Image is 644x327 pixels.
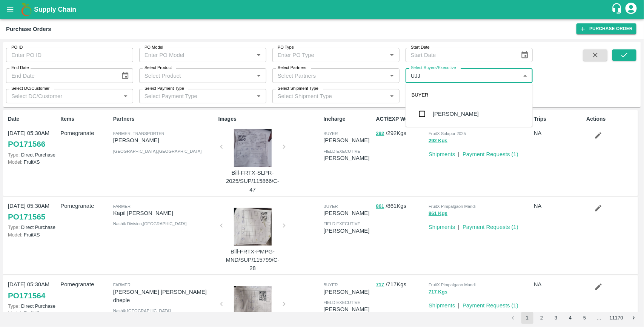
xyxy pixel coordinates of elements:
div: account of current user [624,2,638,17]
p: Direct Purchase [8,151,57,158]
label: PO Type [278,45,294,51]
p: / 717 Kgs [376,280,426,289]
p: [DATE] 05:30AM [8,280,57,289]
div: customer-support [611,3,624,16]
button: Choose date [518,48,532,62]
span: Model: [8,159,22,165]
label: Select Buyers/Executive [411,65,456,71]
p: NA [534,129,583,137]
span: FruitX Pimpalgaon Mandi [429,282,476,287]
button: Open [387,91,397,101]
span: buyer [323,131,338,136]
span: field executive [323,221,360,226]
button: page 1 [521,312,533,324]
p: Pomegranate [60,202,110,210]
div: Purchase Orders [6,24,51,34]
span: Farmer [113,282,131,287]
p: Images [218,115,321,123]
p: [PERSON_NAME] [323,227,373,235]
button: Go to page 4 [564,312,576,324]
div: | [455,220,460,231]
label: Select Partners [278,65,306,71]
input: Enter PO Type [275,50,385,60]
button: Open [254,50,264,60]
a: Supply Chain [34,4,611,15]
a: Shipments [429,151,455,157]
button: Open [254,91,264,101]
a: Shipments [429,224,455,230]
button: 861 [376,202,384,211]
p: Kapil [PERSON_NAME] [113,209,215,217]
p: NA [534,280,583,289]
p: Incharge [323,115,373,123]
p: / 861 Kgs [376,202,426,210]
label: Select DC/Customer [11,86,49,92]
a: Payment Requests (1) [463,224,518,230]
button: Go to next page [628,312,640,324]
a: Shipments [429,302,455,309]
img: logo [19,2,34,17]
p: FruitXS [8,158,57,166]
p: Date [8,115,57,123]
p: FruitXS [8,231,57,238]
label: End Date [11,65,29,71]
button: Go to page 3 [550,312,562,324]
p: [PERSON_NAME] [323,305,373,313]
p: ACT/EXP Weight [376,115,426,123]
input: Start Date [406,48,515,62]
span: field executive [323,149,360,154]
span: Model: [8,310,22,316]
div: BUYER [406,86,533,104]
input: Select Buyers/Executive [408,71,518,80]
div: [PERSON_NAME] [433,110,479,118]
p: NA [534,202,583,210]
span: FruitX Solapur 2025 [429,131,466,136]
div: | [455,298,460,310]
label: Select Payment Type [144,86,184,92]
p: [PERSON_NAME] [PERSON_NAME] dheple [113,288,215,305]
a: Purchase Order [576,23,636,34]
span: FruitX Pimpalgaon Mandi [429,204,476,209]
p: / 292 Kgs [376,129,426,138]
label: Select Product [144,65,172,71]
button: 292 [376,129,384,138]
p: Bill-FRTX-PMPG-MND/SUP/115799/C-28 [224,247,281,273]
label: Start Date [411,45,430,51]
span: Type: [8,152,20,158]
button: Open [387,71,397,81]
span: Nashik Division , [GEOGRAPHIC_DATA] [113,221,187,226]
span: Farmer [113,204,131,209]
span: Nashik , [GEOGRAPHIC_DATA] [113,309,171,313]
a: PO171566 [8,137,45,151]
button: Open [387,50,397,60]
a: PO171564 [8,289,45,302]
span: [GEOGRAPHIC_DATA] , [GEOGRAPHIC_DATA] [113,149,202,154]
p: Actions [587,115,636,123]
label: PO ID [11,45,23,51]
p: FruitXS [8,310,57,317]
nav: pagination navigation [506,312,641,324]
button: open drawer [2,1,19,18]
input: Enter PO ID [6,48,133,62]
button: 717 [376,281,384,289]
span: Type: [8,303,20,309]
button: 861 Kgs [429,209,447,218]
button: Choose date [118,69,132,83]
button: Go to page 5 [579,312,591,324]
p: [PERSON_NAME] [323,136,373,144]
a: Payment Requests (1) [463,302,518,309]
p: [PERSON_NAME] [323,154,373,162]
p: [DATE] 05:30AM [8,129,57,137]
a: PO171565 [8,210,45,224]
button: 292 Kgs [429,137,447,145]
p: [PERSON_NAME] [323,209,373,217]
span: buyer [323,204,338,209]
input: Select Partners [275,71,385,80]
input: Select Payment Type [141,91,242,101]
div: | [455,147,460,158]
span: Model: [8,232,22,238]
p: Pomegranate [60,129,110,137]
p: [PERSON_NAME] [323,288,373,296]
input: Select DC/Customer [8,91,118,101]
button: 717 Kgs [429,288,447,296]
